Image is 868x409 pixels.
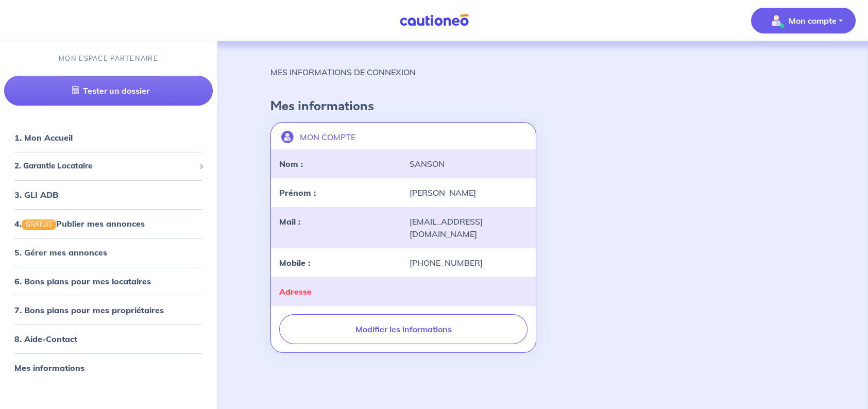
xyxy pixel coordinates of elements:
div: [PHONE_NUMBER] [403,257,534,269]
img: illu_account.svg [281,131,294,143]
div: 4.GRATUITPublier mes annonces [4,213,213,234]
a: Mes informations [14,363,84,373]
strong: Mobile : [279,258,310,268]
div: 3. GLI ADB [4,184,213,205]
div: 5. Gérer mes annonces [4,242,213,263]
div: [EMAIL_ADDRESS][DOMAIN_NAME] [403,215,534,240]
a: 8. Aide-Contact [14,334,77,344]
div: [PERSON_NAME] [403,186,534,199]
div: Mes informations [4,357,213,378]
strong: Mail : [279,216,300,227]
h4: Mes informations [270,99,814,114]
a: 6. Bons plans pour mes locataires [14,276,151,286]
div: 8. Aide-Contact [4,329,213,349]
a: Tester un dossier [4,76,213,106]
strong: Nom : [279,159,303,169]
button: illu_account_valid_menu.svgMon compte [751,8,856,33]
strong: Adresse [279,286,312,297]
span: 2. Garantie Locataire [14,160,195,172]
img: Cautioneo [396,14,473,27]
a: 7. Bons plans pour mes propriétaires [14,305,164,315]
a: 4.GRATUITPublier mes annonces [14,218,145,229]
p: MES INFORMATIONS DE CONNEXION [270,66,416,78]
div: 6. Bons plans pour mes locataires [4,271,213,292]
strong: Prénom : [279,188,316,198]
div: SANSON [403,158,534,170]
p: MON COMPTE [300,131,355,143]
div: 1. Mon Accueil [4,127,213,148]
a: 5. Gérer mes annonces [14,247,107,258]
a: 1. Mon Accueil [14,132,73,143]
a: 3. GLI ADB [14,190,58,200]
img: illu_account_valid_menu.svg [768,12,785,29]
div: 7. Bons plans pour mes propriétaires [4,300,213,320]
p: Mon compte [789,14,837,27]
button: Modifier les informations [279,314,527,344]
div: 2. Garantie Locataire [4,156,213,176]
p: MON ESPACE PARTENAIRE [59,54,158,63]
